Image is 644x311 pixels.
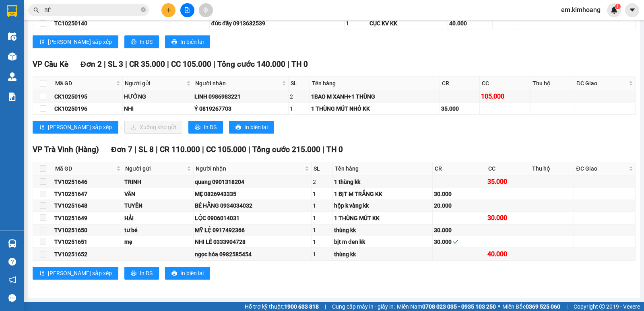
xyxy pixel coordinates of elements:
span: Tổng cước 140.000 [217,60,285,69]
span: | [134,145,136,154]
span: In biên lai [180,269,204,278]
div: 1 THÙNG MÚT NHỎ KK [311,104,438,113]
div: 40.000 [449,19,491,28]
button: sort-ascending[PERSON_NAME] sắp xếp [33,35,118,48]
div: 1 [313,250,331,259]
span: Cung cấp máy in - giấy in: [332,302,395,311]
p: NHẬN: [3,27,118,42]
div: thùng kk [334,226,431,235]
span: CC 105.000 [206,145,246,154]
td: CK10250196 [53,103,123,115]
span: | [125,60,127,69]
span: notification [8,276,16,284]
div: 1 [313,226,331,235]
td: CK10250195 [53,90,123,103]
button: printerIn DS [124,267,159,280]
div: hộp k vàng kk [334,201,431,210]
span: printer [235,124,241,131]
strong: 0708 023 035 - 0935 103 250 [422,303,496,310]
span: search [33,7,39,13]
button: printerIn DS [188,121,223,134]
td: TV10251648 [53,200,123,212]
span: Miền Bắc [502,302,560,311]
span: | [167,60,169,69]
span: | [248,145,250,154]
th: Thu hộ [530,77,574,90]
span: message [8,294,16,302]
span: printer [131,39,136,45]
div: ngọc hóa 0982585454 [195,250,310,259]
img: logo-vxr [7,5,17,17]
th: CR [440,77,480,90]
div: TV10251650 [54,226,122,235]
div: TC10250140 [54,19,130,28]
div: 1 BỊT M TRẮNG KK [334,189,431,198]
td: TV10251652 [53,248,123,261]
span: ĐC Giao [576,79,627,88]
button: printerIn DS [124,35,159,48]
span: printer [195,124,200,131]
span: printer [171,270,177,277]
th: CC [486,162,530,175]
span: TH 0 [291,60,308,69]
div: 40.000 [487,249,528,259]
div: TV10251646 [54,177,122,186]
span: Mã GD [55,164,115,173]
span: | [213,60,215,69]
span: check [453,239,458,245]
span: printer [171,39,177,45]
div: TRINH [124,177,192,186]
span: file-add [184,7,190,13]
button: plus [161,3,175,17]
button: file-add [180,3,194,17]
span: | [325,302,326,311]
div: CK10250195 [54,92,121,101]
td: TC10250140 [53,18,131,29]
span: CC 105.000 [171,60,211,69]
div: BÉ HẰNG 0934034032 [195,201,310,210]
img: warehouse-icon [8,239,17,248]
span: | [104,60,106,69]
span: Đơn 2 [80,60,102,69]
span: CR 35.000 [129,60,165,69]
div: 1 [290,104,308,113]
th: Tên hàng [310,77,440,90]
button: printerIn biên lai [229,121,274,134]
span: Người gửi [125,79,185,88]
div: TV10251652 [54,250,122,259]
span: sort-ascending [39,124,45,131]
td: TV10251651 [53,236,123,248]
div: MẸ 0826943335 [195,189,310,198]
span: caret-down [629,6,636,14]
div: 1 [313,189,331,198]
span: In biên lai [180,37,204,46]
span: | [322,145,324,154]
strong: 1900 633 818 [284,303,319,310]
button: printerIn biên lai [165,35,210,48]
span: In DS [140,37,153,46]
span: close-circle [141,6,146,14]
span: sort-ascending [39,270,45,277]
div: 2 [313,177,331,186]
div: 35.000 [487,177,528,187]
div: 1BAO M XANH+1 THÙNG [311,92,438,101]
span: VP [PERSON_NAME] ([GEOGRAPHIC_DATA]) [3,27,81,42]
span: printer [131,270,136,277]
img: icon-new-feature [611,6,618,14]
div: LINH 0986983221 [194,92,287,101]
div: 30.000 [434,189,485,198]
span: TH 0 [326,145,343,154]
div: 1 [346,19,367,28]
div: bịt m đen kk [334,237,431,246]
span: In DS [140,269,153,278]
span: In biên lai [244,123,268,132]
td: TV10251649 [53,212,123,224]
span: VP Cầu Kè [33,60,68,69]
span: sort-ascending [39,39,45,45]
span: Người nhận [196,164,303,173]
th: CR [433,162,486,175]
button: sort-ascending[PERSON_NAME] sắp xếp [33,267,118,280]
span: aim [203,7,208,13]
div: TV10251648 [54,201,122,210]
div: 20.000 [434,201,485,210]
